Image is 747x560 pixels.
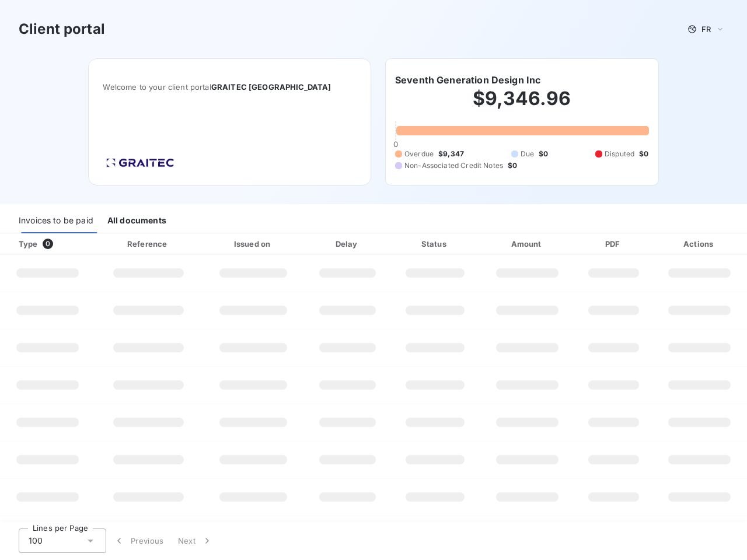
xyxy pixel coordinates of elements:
[701,24,711,34] span: FR
[127,239,167,249] div: Reference
[171,528,220,553] button: Next
[438,149,464,159] span: $9,347
[654,238,745,250] div: Actions
[103,155,177,171] img: Company logo
[307,238,388,250] div: Delay
[43,239,53,249] span: 0
[12,238,92,250] div: Type
[521,149,534,159] span: Due
[404,149,434,159] span: Overdue
[605,149,634,159] span: Disputed
[539,149,548,159] span: $0
[29,535,43,547] span: 100
[508,160,517,171] span: $0
[204,238,302,250] div: Issued on
[393,139,398,149] span: 0
[211,82,331,92] span: GRAITEC [GEOGRAPHIC_DATA]
[393,238,477,250] div: Status
[395,87,649,122] h2: $9,346.96
[639,149,648,159] span: $0
[395,73,540,87] h6: Seventh Generation Design Inc
[19,19,105,40] h3: Client portal
[482,238,573,250] div: Amount
[103,82,357,92] span: Welcome to your client portal
[404,160,503,171] span: Non-Associated Credit Notes
[577,238,650,250] div: PDF
[19,209,93,233] div: Invoices to be paid
[107,209,166,233] div: All documents
[106,528,171,553] button: Previous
